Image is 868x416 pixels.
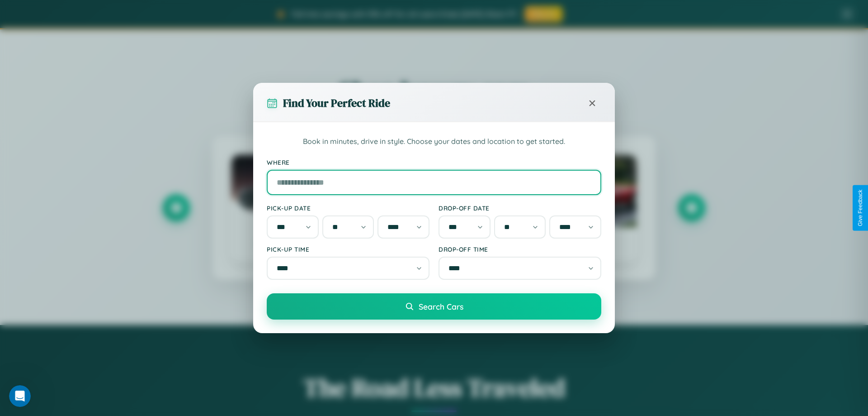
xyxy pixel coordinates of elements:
h3: Find Your Perfect Ride [283,96,390,110]
button: Search Cars [267,293,601,320]
p: Book in minutes, drive in style. Choose your dates and location to get started. [267,136,601,148]
label: Pick-up Date [267,204,429,212]
label: Drop-off Time [439,245,601,253]
label: Where [267,158,601,166]
span: Search Cars [419,301,463,311]
label: Pick-up Time [267,245,429,253]
label: Drop-off Date [439,204,601,212]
